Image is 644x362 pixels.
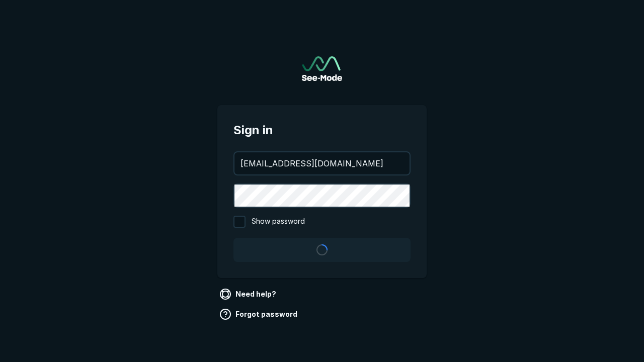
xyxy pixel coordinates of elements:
a: Go to sign in [302,56,342,81]
span: Sign in [233,121,411,139]
span: Show password [252,216,305,228]
img: See-Mode Logo [302,56,342,81]
input: your@email.com [234,152,410,174]
a: Need help? [217,286,280,302]
a: Forgot password [217,306,301,322]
